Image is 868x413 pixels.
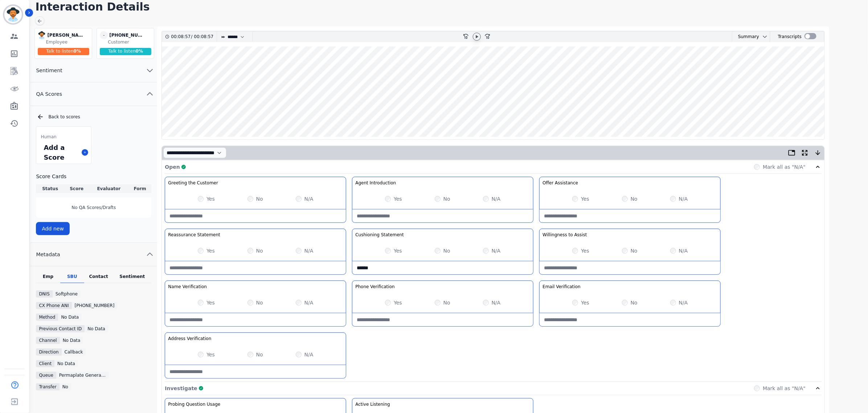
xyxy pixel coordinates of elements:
label: Yes [394,299,402,306]
div: No Data [60,337,83,344]
label: N/A [679,247,688,254]
div: / [171,32,215,42]
label: No [631,195,638,203]
span: Sentiment [30,67,68,74]
span: Human [41,134,56,140]
label: Mark all as "N/A" [763,163,806,171]
h3: Offer Assistance [542,180,578,186]
label: No [443,299,450,306]
label: N/A [679,195,688,203]
label: N/A [492,299,501,306]
div: Permaplate General Callback [56,372,109,379]
div: Sentiment [113,274,151,283]
th: Evaluator [89,184,129,193]
th: Score [64,184,89,193]
label: Mark all as "N/A" [763,385,806,392]
div: Previous Contact ID [36,325,85,332]
h3: Active Listening [355,401,390,407]
div: Customer [108,39,152,45]
h1: Interaction Details [35,0,868,13]
div: CX Phone ANI [36,302,71,309]
label: Yes [581,195,589,203]
button: Add new [36,222,70,235]
label: Yes [581,299,589,306]
div: 00:08:57 [171,32,191,42]
label: Yes [206,195,215,203]
h3: Name Verification [168,284,207,290]
h3: Probing Question Usage [168,401,220,407]
div: Transcripts [778,32,802,42]
div: SBU [60,274,84,283]
span: - [100,31,108,39]
label: No [631,247,638,254]
label: No [631,299,638,306]
h3: Phone Verification [355,284,394,290]
h3: Willingness to Assist [542,232,587,238]
h3: Agent Introduction [355,180,396,186]
th: Status [36,184,64,193]
div: [PHONE_NUMBER] [72,302,118,309]
button: chevron down [759,34,768,40]
th: Form [128,184,151,193]
div: [PERSON_NAME][EMAIL_ADDRESS][PERSON_NAME][DOMAIN_NAME] [47,31,83,39]
label: Yes [394,247,402,254]
button: Metadata chevron up [30,243,157,266]
label: No [256,247,263,254]
label: No [256,195,263,203]
span: QA Scores [30,90,68,98]
div: softphone [53,290,81,298]
h3: Address Verification [168,336,211,342]
svg: chevron down [762,34,768,40]
h3: Reassurance Statement [168,232,220,238]
div: No QA Scores/Drafts [36,197,151,218]
span: 0 % [136,49,143,54]
div: Direction [36,348,61,356]
div: Emp [36,274,60,283]
h3: Cushioning Statement [355,232,404,238]
label: N/A [492,247,501,254]
span: 0 % [74,49,81,54]
div: Contact [84,274,113,283]
label: N/A [304,299,314,306]
div: No Data [85,325,108,332]
div: Transfer [36,383,59,390]
div: 00:08:57 [192,32,212,42]
div: [PHONE_NUMBER] [109,31,146,39]
div: Summary [732,32,759,42]
label: Yes [206,299,215,306]
div: Channel [36,337,60,344]
label: N/A [304,351,314,358]
label: N/A [492,195,501,203]
div: callback [62,348,86,356]
div: Method [36,314,58,321]
h3: Score Cards [36,173,151,180]
div: Back to scores [37,113,151,120]
label: Yes [581,247,589,254]
div: No Data [54,360,78,367]
button: QA Scores chevron up [30,82,157,106]
label: N/A [304,247,314,254]
div: Add a Score [42,141,79,164]
span: Metadata [30,251,66,258]
label: No [443,195,450,203]
p: Open [165,163,180,171]
div: Queue [36,372,56,379]
label: N/A [304,195,314,203]
label: N/A [679,299,688,306]
div: No data [58,314,82,321]
svg: chevron down [146,66,154,75]
label: Yes [206,351,215,358]
label: Yes [394,195,402,203]
label: Yes [206,247,215,254]
h3: Greeting the Customer [168,180,218,186]
label: No [256,299,263,306]
div: Talk to listen [100,48,151,55]
label: No [256,351,263,358]
img: Bordered avatar [4,6,22,23]
div: Employee [46,39,90,45]
button: Sentiment chevron down [30,59,157,82]
label: No [443,247,450,254]
svg: chevron up [146,250,154,259]
div: DNIS [36,290,52,298]
h3: Email Verification [542,284,581,290]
